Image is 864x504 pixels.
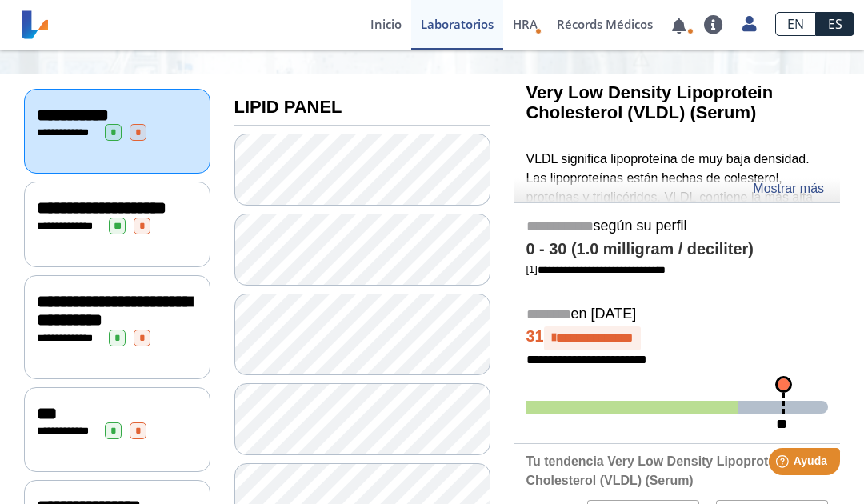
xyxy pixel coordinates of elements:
[526,454,787,487] b: Tu tendencia Very Low Density Lipoprotein Cholesterol (VLDL) (Serum)
[526,82,774,122] b: Very Low Density Lipoprotein Cholesterol (VLDL) (Serum)
[526,263,666,275] a: [1]
[513,16,538,32] span: HRA
[753,179,824,198] a: Mostrar más
[526,306,829,324] h5: en [DATE]
[526,240,829,259] h4: 0 - 30 (1.0 milligram / deciliter)
[234,97,342,117] b: LIPID PANEL
[526,326,829,350] h4: 31
[526,218,829,236] h5: según su perfil
[816,12,854,36] a: ES
[526,150,829,265] p: VLDL significa lipoproteína de muy baja densidad. Las lipoproteínas están hechas de colesterol, p...
[722,442,846,486] iframe: Help widget launcher
[775,12,816,36] a: EN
